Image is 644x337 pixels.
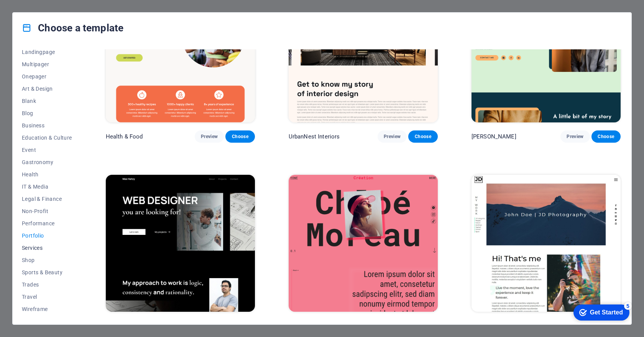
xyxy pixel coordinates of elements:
button: Gastronomy [22,156,72,168]
img: Création [289,175,438,312]
span: Choose [232,133,248,140]
p: [PERSON_NAME] [472,133,516,140]
span: Sports & Beauty [22,269,72,275]
span: Health [22,171,72,177]
p: UrbanNest Interiors [289,133,340,140]
span: Gastronomy [22,159,72,165]
button: Preview [378,130,407,143]
img: Max Hatzy [106,175,255,312]
button: Blank [22,95,72,107]
span: Preview [384,133,401,140]
button: Choose [591,130,621,143]
button: Services [22,242,72,254]
span: Education & Culture [22,135,72,141]
button: Business [22,119,72,132]
button: Wireframe [22,303,72,315]
button: Travel [22,291,72,303]
h4: Choose a template [22,22,123,34]
span: Blank [22,98,72,104]
button: Performance [22,217,72,230]
button: Shop [22,254,72,266]
span: Services [22,245,72,251]
button: IT & Media [22,181,72,193]
span: Art & Design [22,86,72,92]
div: 5 [57,2,64,9]
span: Shop [22,257,72,263]
button: Blog [22,107,72,119]
button: Sports & Beauty [22,266,72,278]
button: Portfolio [22,230,72,242]
button: Event [22,144,72,156]
div: Get Started [23,8,56,15]
span: Event [22,147,72,153]
button: Non-Profit [22,205,72,217]
button: Trades [22,278,72,291]
span: Preview [567,133,583,140]
button: Art & Design [22,83,72,95]
span: Non-Profit [22,208,72,214]
span: Choose [598,133,614,140]
span: Performance [22,220,72,226]
span: Blog [22,110,72,116]
button: Education & Culture [22,132,72,144]
button: Landingpage [22,46,72,58]
button: Health [22,168,72,181]
span: Preview [201,133,218,140]
span: Onepager [22,73,72,80]
div: Get Started 5 items remaining, 0% complete [6,4,62,20]
span: Wireframe [22,306,72,312]
span: Choose [414,133,431,140]
span: Portfolio [22,233,72,239]
span: Travel [22,294,72,300]
button: Preview [560,130,590,143]
button: Onepager [22,70,72,83]
button: Choose [225,130,255,143]
span: Trades [22,282,72,288]
span: IT & Media [22,184,72,190]
p: Health & Food [106,133,143,140]
button: Multipager [22,58,72,70]
span: Legal & Finance [22,196,72,202]
span: Landingpage [22,49,72,55]
button: Choose [408,130,437,143]
button: Preview [195,130,224,143]
button: Legal & Finance [22,193,72,205]
span: Business [22,122,72,129]
span: Multipager [22,61,72,67]
img: JD Photography [472,175,621,312]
